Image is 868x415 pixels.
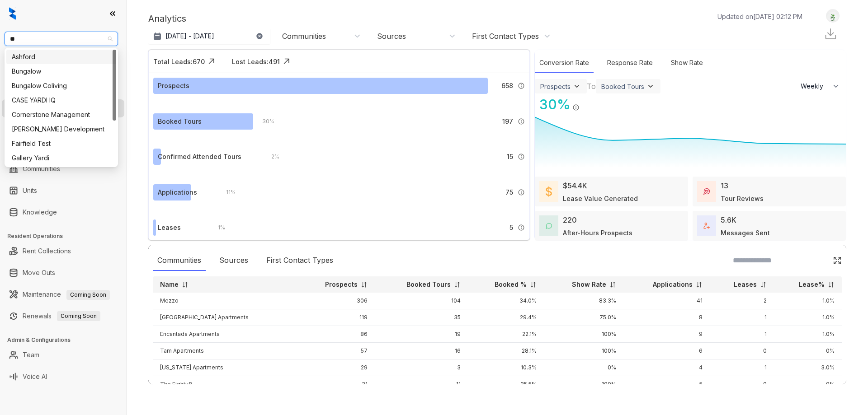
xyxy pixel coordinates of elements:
div: 2 % [262,152,279,162]
li: Units [2,182,124,200]
div: Cornerstone Management [12,110,111,120]
img: TourReviews [703,188,710,195]
td: 0% [774,376,842,393]
button: [DATE] - [DATE] [148,28,270,44]
td: 34.0% [468,293,544,309]
img: ViewFilterArrow [572,82,581,91]
div: Prospects [540,83,571,90]
td: 29 [298,359,375,376]
li: Move Outs [2,264,124,282]
td: 100% [544,376,623,393]
div: Tour Reviews [721,194,764,203]
div: Sources [377,31,406,41]
p: Applications [653,280,693,289]
img: sorting [454,281,461,288]
td: 1 [710,309,774,326]
div: Confirmed Attended Tours [158,152,241,162]
div: Fairfield Test [6,136,116,151]
button: Weekly [795,78,846,94]
td: 306 [298,293,375,309]
td: Encantada Apartments [153,326,298,343]
div: 1 % [209,223,225,233]
li: Voice AI [2,368,124,386]
img: Info [518,189,525,196]
div: First Contact Types [472,31,539,41]
img: Click Icon [205,55,218,68]
td: 19 [375,326,467,343]
img: sorting [828,281,835,288]
td: 10.3% [468,359,544,376]
img: UserAvatar [826,11,839,21]
div: Bungalow [12,66,111,76]
p: Booked % [495,280,527,289]
td: 4 [623,359,710,376]
td: [US_STATE] Apartments [153,359,298,376]
img: sorting [696,281,703,288]
span: 15 [507,152,513,162]
div: After-Hours Prospects [563,228,632,238]
td: 29.4% [468,309,544,326]
div: Conversion Rate [535,53,594,73]
td: 28.1% [468,343,544,359]
p: Leases [734,280,757,289]
div: 30 % [535,94,571,115]
img: Click Icon [280,55,293,68]
div: Gallery Yardi [6,151,116,165]
img: Click Icon [580,96,593,109]
img: LeaseValue [546,186,552,197]
span: Weekly [801,82,828,91]
td: 35 [375,309,467,326]
a: RenewalsComing Soon [23,307,100,325]
div: [PERSON_NAME] Development [12,124,111,134]
a: Voice AI [23,368,47,386]
td: 1 [710,359,774,376]
div: Prospects [158,81,189,91]
div: Response Rate [603,53,657,73]
p: Prospects [325,280,358,289]
p: Name [160,280,179,289]
td: 41 [623,293,710,309]
a: Move Outs [23,264,55,282]
td: 100% [544,326,623,343]
div: 30 % [253,117,274,126]
a: Knowledge [23,203,57,221]
li: Collections [2,121,124,139]
span: Coming Soon [66,290,110,300]
li: Communities [2,160,124,178]
div: CASE YARDI IQ [12,95,111,105]
td: 0% [774,343,842,359]
img: SearchIcon [814,256,821,264]
td: 83.3% [544,293,623,309]
div: CASE YARDI IQ [6,93,116,107]
span: 197 [502,117,513,126]
td: 0 [710,343,774,359]
div: 5.6K [721,214,736,225]
div: Communities [282,31,326,41]
li: Knowledge [2,203,124,221]
td: 1.0% [774,326,842,343]
div: Booked Tours [158,117,202,126]
td: 9 [623,326,710,343]
p: Booked Tours [406,280,451,289]
td: 5 [623,376,710,393]
img: logo [9,7,16,20]
a: Rent Collections [23,242,71,260]
h3: Resident Operations [7,232,126,240]
img: TotalFum [703,223,710,229]
td: Mezzo [153,293,298,309]
img: Info [518,118,525,125]
span: 75 [505,187,513,197]
div: Bungalow Coliving [12,81,111,91]
td: The Eighty8 [153,376,298,393]
img: Info [518,82,525,89]
div: $54.4K [563,180,587,191]
a: Units [23,182,37,200]
td: 2 [710,293,774,309]
td: 22.1% [468,326,544,343]
td: 86 [298,326,375,343]
div: 220 [563,214,577,225]
p: [DATE] - [DATE] [165,32,214,41]
img: sorting [609,281,616,288]
img: Download [824,27,837,41]
td: 100% [544,343,623,359]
